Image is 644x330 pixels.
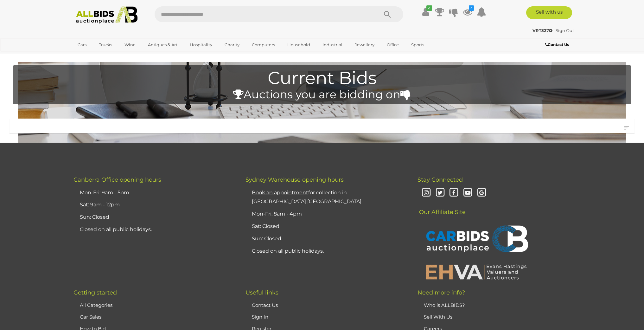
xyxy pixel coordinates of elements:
span: Our Affiliate Site [418,199,466,216]
a: 3 [463,6,472,18]
a: ✔ [421,6,430,18]
a: Contact Us [545,41,571,48]
strong: VRT327 [532,28,552,33]
a: Charity [220,40,244,50]
a: Sell With Us [424,314,452,320]
a: Sell with us [526,6,572,19]
i: Facebook [448,187,459,198]
i: ✔ [426,5,432,11]
a: Trucks [95,40,116,50]
a: Wine [120,40,140,50]
img: Allbids.com.au [73,6,141,24]
a: Who is ALLBIDS? [424,302,465,308]
li: Mon-Fri: 9am - 5pm [78,187,230,199]
span: Canberra Office opening hours [73,176,161,183]
i: Instagram [421,187,432,198]
a: VRT327 [532,28,553,33]
a: Antiques & Art [144,40,182,50]
i: Google [476,187,487,198]
a: Household [283,40,314,50]
u: Book an appointment [252,190,308,196]
a: Sign In [252,314,268,320]
img: CARBIDS Auctionplace [422,219,530,261]
li: Sun: Closed [250,233,402,245]
span: Need more info? [418,289,465,296]
a: Book an appointmentfor collection in [GEOGRAPHIC_DATA] [GEOGRAPHIC_DATA] [252,190,361,205]
li: Sat: Closed [250,220,402,233]
a: Computers [248,40,279,50]
i: Twitter [435,187,446,198]
span: Useful links [245,289,278,296]
li: Closed on all public holidays. [250,245,402,257]
span: Stay Connected [418,176,463,183]
a: Sign Out [556,28,574,33]
h1: Current Bids [16,68,628,88]
a: Office [383,40,403,50]
span: | [553,28,555,33]
li: Sat: 9am - 12pm [78,199,230,211]
a: All Categories [80,302,112,308]
img: EHVA | Evans Hastings Valuers and Auctioneers [422,263,530,280]
a: Sports [407,40,428,50]
i: 3 [469,5,474,11]
h4: Auctions you are bidding on [16,88,628,101]
span: Sydney Warehouse opening hours [245,176,344,183]
span: Getting started [73,289,117,296]
li: Sun: Closed [78,211,230,223]
a: Industrial [318,40,347,50]
i: Youtube [462,187,473,198]
a: Contact Us [252,302,278,308]
a: Cars [73,40,91,50]
b: Contact Us [545,42,569,47]
a: Jewellery [351,40,379,50]
li: Closed on all public holidays. [78,223,230,236]
a: Hospitality [186,40,216,50]
a: Car Sales [80,314,101,320]
li: Mon-Fri: 8am - 4pm [250,208,402,220]
button: Search [372,6,403,22]
a: [GEOGRAPHIC_DATA] [73,50,127,61]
